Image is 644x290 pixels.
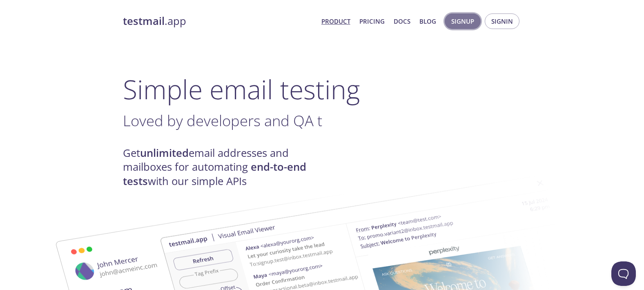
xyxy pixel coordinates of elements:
button: Signup [445,13,481,29]
strong: testmail [123,14,165,28]
a: Pricing [359,16,385,27]
strong: unlimited [140,146,189,160]
h1: Simple email testing [123,74,521,105]
a: testmail.app [123,14,315,28]
h4: Get email addresses and mailboxes for automating with our simple APIs [123,146,322,188]
a: Blog [419,16,436,27]
button: Signin [485,13,519,29]
span: Signin [491,16,513,27]
iframe: Help Scout Beacon - Open [611,261,636,286]
strong: end-to-end tests [123,160,306,188]
span: Signup [451,16,474,27]
a: Product [321,16,350,27]
a: Docs [394,16,410,27]
span: Loved by developers and QA t [123,110,322,131]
